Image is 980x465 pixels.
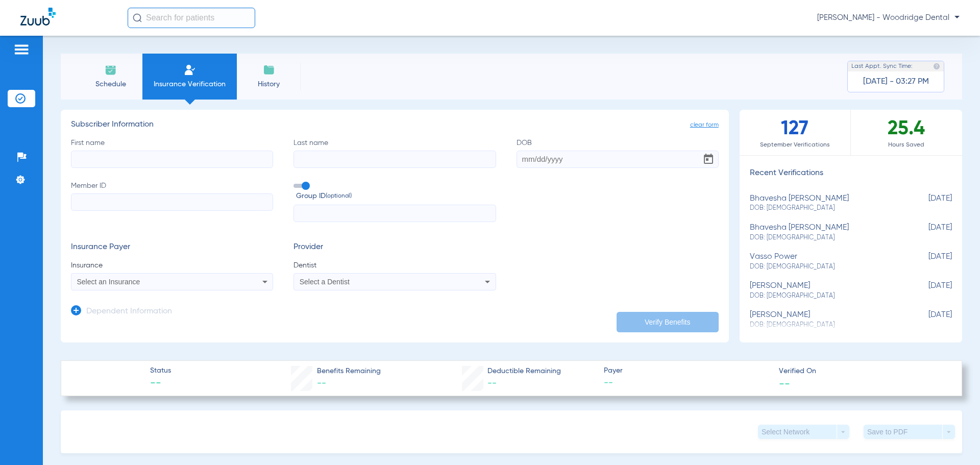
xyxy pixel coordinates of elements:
input: Member ID [71,193,273,211]
span: -- [604,377,770,389]
input: Search for patients [128,8,255,28]
h3: Dependent Information [86,307,172,317]
img: Schedule [105,64,117,76]
span: Dentist [293,260,496,271]
img: Manual Insurance Verification [184,64,196,76]
label: Member ID [71,181,273,223]
span: [DATE] [901,310,952,329]
div: vasso power [750,252,901,271]
span: [DATE] [901,252,952,271]
span: DOB: [DEMOGRAPHIC_DATA] [750,291,901,301]
span: Benefits Remaining [317,366,381,377]
input: Last name [293,151,496,168]
span: Schedule [86,79,135,89]
h3: Subscriber Information [71,120,719,130]
h3: Provider [293,242,496,253]
label: Last name [293,138,496,168]
span: Hours Saved [851,140,962,150]
div: 127 [740,110,851,155]
label: First name [71,138,273,168]
span: -- [317,379,326,388]
span: [DATE] [901,223,952,242]
img: hamburger-icon [13,43,30,56]
h3: Insurance Payer [71,242,273,253]
div: 25.4 [851,110,962,155]
input: First name [71,151,273,168]
button: Open calendar [698,149,719,169]
span: September Verifications [740,140,850,150]
span: [DATE] - 03:27 PM [863,77,929,87]
div: bhavesha [PERSON_NAME] [750,194,901,213]
span: Group ID [296,191,496,202]
div: [PERSON_NAME] [750,281,901,300]
span: -- [487,379,497,388]
label: DOB [517,138,719,168]
span: Select an Insurance [77,278,140,286]
span: Deductible Remaining [487,366,561,377]
span: Select a Dentist [300,278,350,286]
span: -- [150,377,171,391]
button: Verify Benefits [617,312,719,332]
span: DOB: [DEMOGRAPHIC_DATA] [750,204,901,213]
span: Insurance Verification [150,79,229,89]
span: [PERSON_NAME] - Woodridge Dental [817,13,960,23]
span: History [244,79,293,89]
h3: Recent Verifications [740,168,962,179]
span: DOB: [DEMOGRAPHIC_DATA] [750,262,901,272]
span: [DATE] [901,281,952,300]
img: Search Icon [133,13,142,22]
input: DOBOpen calendar [517,151,719,168]
img: Zuub Logo [20,8,56,26]
span: DOB: [DEMOGRAPHIC_DATA] [750,233,901,242]
span: -- [779,378,790,388]
div: [PERSON_NAME] [750,310,901,329]
div: bhavesha [PERSON_NAME] [750,223,901,242]
span: Verified On [779,366,945,377]
span: Last Appt. Sync Time: [851,61,913,71]
span: Payer [604,365,770,376]
span: Status [150,365,171,376]
img: History [263,64,275,76]
span: Insurance [71,260,273,271]
span: [DATE] [901,194,952,213]
small: (optional) [326,191,352,202]
img: last sync help info [933,63,940,70]
span: clear form [690,120,719,130]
